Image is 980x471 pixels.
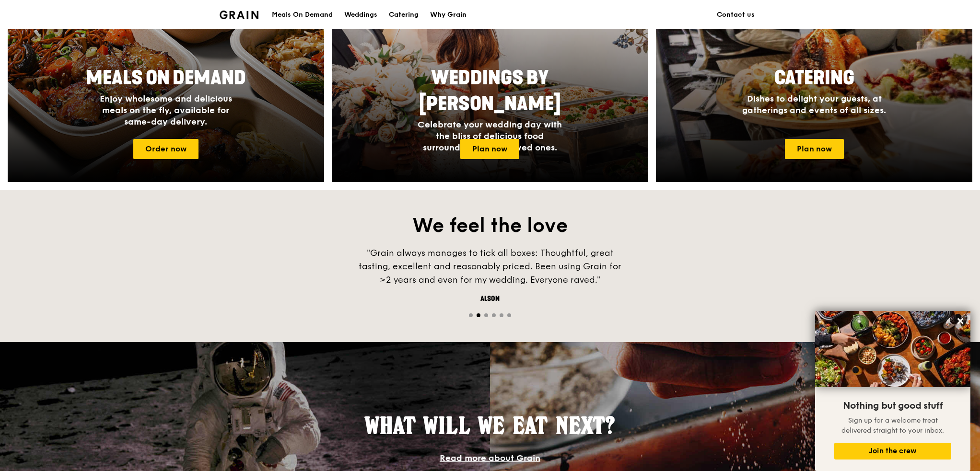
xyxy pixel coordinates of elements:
[220,11,258,19] img: Grain
[507,313,511,317] span: Go to slide 6
[346,294,634,304] div: Alson
[419,67,561,115] span: Weddings by [PERSON_NAME]
[346,246,634,287] div: "Grain always manages to tick all boxes: Thoughtful, great tasting, excellent and reasonably pric...
[344,0,377,29] div: Weddings
[843,400,943,412] span: Nothing but good stuff
[389,0,419,29] div: Catering
[365,412,615,439] span: What will we eat next?
[774,67,854,90] span: Catering
[841,416,944,435] span: Sign up for a welcome treat delivered straight to your inbox.
[492,313,496,317] span: Go to slide 4
[430,0,467,29] div: Why Grain
[272,0,333,29] div: Meals On Demand
[953,313,968,329] button: Close
[418,119,562,153] span: Celebrate your wedding day with the bliss of delicious food surrounded by your loved ones.
[469,313,473,317] span: Go to slide 1
[815,311,970,387] img: DSC07876-Edit02-Large.jpeg
[440,453,540,463] a: Read more about Grain
[711,0,760,29] a: Contact us
[383,0,424,29] a: Catering
[86,67,246,90] span: Meals On Demand
[133,139,198,159] a: Order now
[785,139,844,159] a: Plan now
[460,139,519,159] a: Plan now
[100,93,232,127] span: Enjoy wholesome and delicious meals on the fly, available for same-day delivery.
[477,313,480,317] span: Go to slide 2
[742,93,886,115] span: Dishes to delight your guests, at gatherings and events of all sizes.
[338,0,383,29] a: Weddings
[834,443,951,460] button: Join the crew
[484,313,488,317] span: Go to slide 3
[424,0,472,29] a: Why Grain
[500,313,503,317] span: Go to slide 5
